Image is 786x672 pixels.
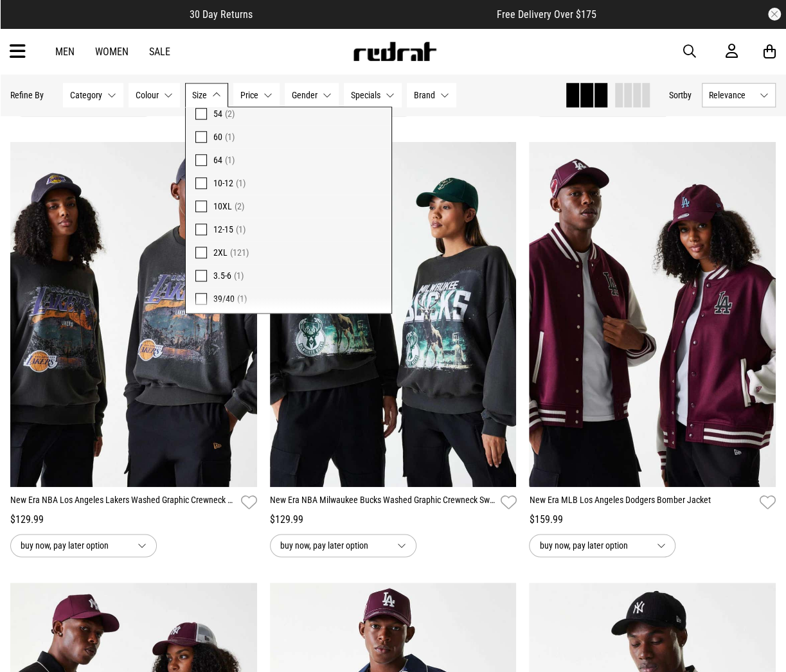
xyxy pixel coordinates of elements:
span: Price [240,90,258,100]
span: Colour [136,90,159,100]
iframe: Customer reviews powered by Trustpilot [278,8,471,21]
span: (1) [225,155,235,165]
button: Sortby [669,87,692,103]
span: (2) [235,201,244,211]
span: 64 [213,155,222,165]
span: (1) [237,294,247,304]
a: Women [95,46,129,58]
a: New Era NBA Los Angeles Lakers Washed Graphic Crewneck Sweatshirt [10,493,236,512]
span: Specials [351,90,380,100]
span: Relevance [709,90,755,100]
span: 10-12 [213,178,233,188]
button: Category [63,83,123,107]
span: (1) [234,270,244,281]
img: Redrat logo [352,42,437,61]
img: New Era Nba Milwaukee Bucks Washed Graphic Crewneck Sweatshirt in Black [270,142,517,487]
span: by [683,90,692,100]
a: New Era NBA Milwaukee Bucks Washed Graphic Crewneck Sweatshirt [270,493,496,512]
span: buy now, pay later option [280,538,387,553]
button: Relevance [702,83,776,107]
span: 60 [213,132,222,142]
a: Men [55,46,75,58]
button: Colour [129,83,180,107]
button: buy now, pay later option [10,534,157,557]
div: Size [185,107,392,314]
span: (1) [236,178,246,188]
span: Gender [292,90,317,100]
p: Refine By [10,90,44,100]
span: Free Delivery Over $175 [497,8,596,21]
a: Sale [149,46,170,58]
button: Price [233,83,280,107]
span: 12-15 [213,224,233,234]
button: Gender [285,83,339,107]
span: 10XL [213,201,232,211]
button: Size [185,83,228,107]
img: New Era Nba Los Angeles Lakers Washed Graphic Crewneck Sweatshirt in Black [10,142,257,487]
span: 54 [213,109,222,119]
button: Brand [407,83,456,107]
span: 39/40 [213,294,235,304]
span: 30 Day Returns [190,8,253,21]
span: (121) [230,247,249,258]
button: Specials [344,83,402,107]
span: 3.5-6 [213,270,231,281]
button: buy now, pay later option [270,534,416,557]
span: buy now, pay later option [21,538,127,553]
span: (1) [225,132,235,142]
a: New Era MLB Los Angeles Dodgers Bomber Jacket [529,493,755,512]
span: Brand [414,90,435,100]
div: $129.99 [10,512,257,527]
span: 2XL [213,247,228,258]
button: buy now, pay later option [529,534,675,557]
span: (1) [236,224,246,234]
div: $129.99 [270,512,517,527]
div: $159.99 [529,512,776,527]
span: (2) [225,109,235,119]
img: New Era Mlb Los Angeles Dodgers Bomber Jacket in Red [529,142,776,487]
span: Category [70,90,102,100]
span: Size [192,90,207,100]
button: Open LiveChat chat widget [10,5,49,44]
span: buy now, pay later option [539,538,646,553]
